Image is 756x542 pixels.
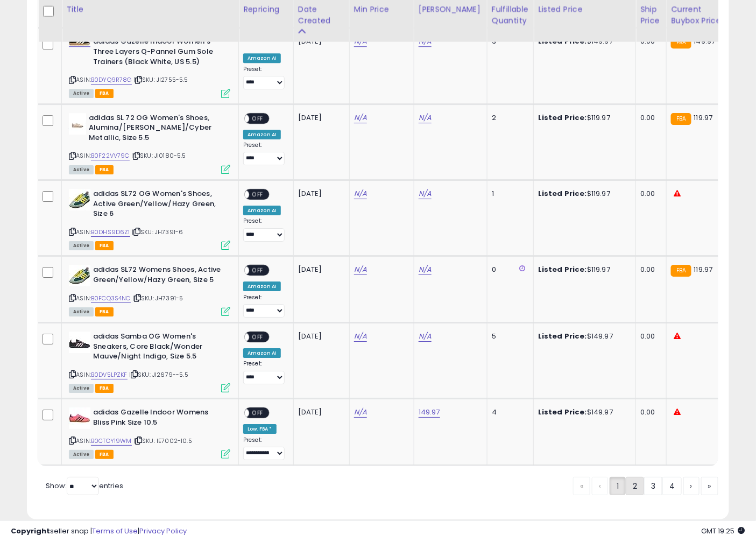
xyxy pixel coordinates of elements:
[91,370,128,379] a: B0DV5LPZKF
[644,477,662,495] a: 3
[92,526,138,536] a: Terms of Use
[538,265,627,274] div: $119.97
[538,407,627,417] div: $149.97
[69,407,90,429] img: 31agLwgQKSL._SL40_.jpg
[46,481,123,491] span: Show: entries
[492,3,529,26] div: Fulfillable Quantity
[69,113,86,135] img: 21O4IT19JqL._SL40_.jpg
[492,189,525,199] div: 1
[69,265,90,286] img: 41zjegqqc-L._SL40_.jpg
[492,265,525,274] div: 0
[298,407,341,417] div: [DATE]
[354,264,367,275] a: N/A
[671,37,691,48] small: FBA
[538,264,587,274] b: Listed Price:
[243,437,285,461] div: Preset:
[131,151,186,160] span: | SKU: JI0180-5.5
[671,3,726,26] div: Current Buybox Price
[89,113,220,146] b: adidas SL 72 OG Women's Shoes, Alumina/[PERSON_NAME]/Cyber Metallic, Size 5.5
[640,265,658,274] div: 0.00
[492,407,525,417] div: 4
[243,281,281,291] div: Amazon AI
[243,66,285,90] div: Preset:
[419,331,432,342] a: N/A
[419,188,432,199] a: N/A
[95,165,114,174] span: FBA
[69,165,94,174] span: All listings currently available for purchase on Amazon
[93,407,224,430] b: adidas Gazelle Indoor Womens Bliss Pink Size 10.5
[249,333,266,342] span: OFF
[249,114,266,123] span: OFF
[95,450,114,459] span: FBA
[538,189,627,199] div: $119.97
[69,450,94,459] span: All listings currently available for purchase on Amazon
[694,112,713,123] span: 119.97
[298,265,341,274] div: [DATE]
[243,142,285,166] div: Preset:
[139,526,187,536] a: Privacy Policy
[492,332,525,341] div: 5
[492,113,525,123] div: 2
[640,3,662,26] div: Ship Price
[538,407,587,417] b: Listed Price:
[11,526,50,536] strong: Copyright
[626,477,644,495] a: 2
[640,332,658,341] div: 0.00
[354,112,367,123] a: N/A
[298,189,341,199] div: [DATE]
[610,477,626,495] a: 1
[538,3,631,15] div: Listed Price
[91,151,130,160] a: B0F22VV79C
[69,38,90,46] img: 41GtL4k094L._SL40_.jpg
[243,3,289,15] div: Repricing
[93,332,224,364] b: adidas Samba OG Women's Sneakers, Core Black/Wonder Mauve/Night Indigo, Size 5.5
[243,206,281,215] div: Amazon AI
[11,526,187,537] div: seller snap | |
[538,332,627,341] div: $149.97
[243,294,285,318] div: Preset:
[419,3,483,15] div: [PERSON_NAME]
[66,3,234,15] div: Title
[708,481,711,491] span: »
[298,332,341,341] div: [DATE]
[95,89,114,98] span: FBA
[538,113,627,123] div: $119.97
[243,348,281,358] div: Amazon AI
[538,188,587,199] b: Listed Price:
[249,409,266,418] span: OFF
[690,481,693,491] span: ›
[249,190,266,199] span: OFF
[354,3,409,15] div: Min Price
[694,264,713,274] span: 119.97
[69,189,90,210] img: 41zjegqqc-L._SL40_.jpg
[69,37,230,96] div: ASIN:
[69,332,90,353] img: 31IAKVSOKML._SL40_.jpg
[538,112,587,123] b: Listed Price:
[95,307,114,316] span: FBA
[69,241,94,250] span: All listings currently available for purchase on Amazon
[69,265,230,315] div: ASIN:
[249,266,266,275] span: OFF
[419,112,432,123] a: N/A
[69,189,230,249] div: ASIN:
[91,228,130,237] a: B0DHS9D6Z1
[93,265,224,287] b: adidas SL72 Womens Shoes, Active Green/Yellow/Hazy Green, Size 5
[129,370,188,379] span: | SKU: JI2679--5.5
[243,53,281,63] div: Amazon AI
[662,477,682,495] a: 4
[243,217,285,242] div: Preset:
[132,228,183,236] span: | SKU: JH7391-6
[69,113,230,173] div: ASIN:
[91,75,132,85] a: B0DYQ9R78G
[243,424,277,434] div: Low. FBA *
[132,294,183,302] span: | SKU: JH7391-5
[243,130,281,139] div: Amazon AI
[93,37,224,69] b: adidas Gazelle Indoor Women's Three Layers Q-Pannel Gum Sole Trainers (Black White, US 5.5)
[640,113,658,123] div: 0.00
[538,331,587,341] b: Listed Price:
[640,189,658,199] div: 0.00
[354,188,367,199] a: N/A
[69,407,230,457] div: ASIN:
[69,89,94,98] span: All listings currently available for purchase on Amazon
[95,241,114,250] span: FBA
